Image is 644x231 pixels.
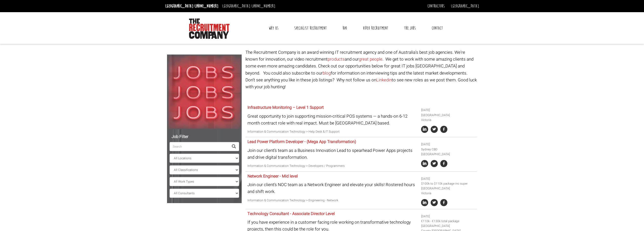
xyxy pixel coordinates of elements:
[189,19,230,39] img: The Recruitment Company
[245,49,477,90] p: The Recruitment Company is an award winning IT recruitment agency and one of Australia's best job...
[359,56,382,62] a: great people
[428,22,447,34] a: Contact
[170,142,229,151] input: Search
[427,3,445,9] a: Contractors
[170,135,239,139] h5: Job Filter
[328,56,345,62] a: products
[376,77,392,83] a: Linkedin
[164,2,220,10] li: [GEOGRAPHIC_DATA]:
[421,108,475,113] li: [DATE]
[451,3,479,9] a: [GEOGRAPHIC_DATA]
[339,22,351,34] a: RPO
[290,22,330,34] a: Specialist Recruitment
[400,22,420,34] a: The Jobs
[167,55,242,129] img: Jobs, Jobs, Jobs
[252,3,275,9] a: [PHONE_NUMBER]
[195,3,218,9] a: [PHONE_NUMBER]
[221,2,277,10] li: [GEOGRAPHIC_DATA]:
[323,70,331,76] a: blog
[247,104,324,111] a: Infrastructure Monitoring – Level 1 Support
[359,22,392,34] a: Video Recruitment
[265,22,282,34] a: Why Us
